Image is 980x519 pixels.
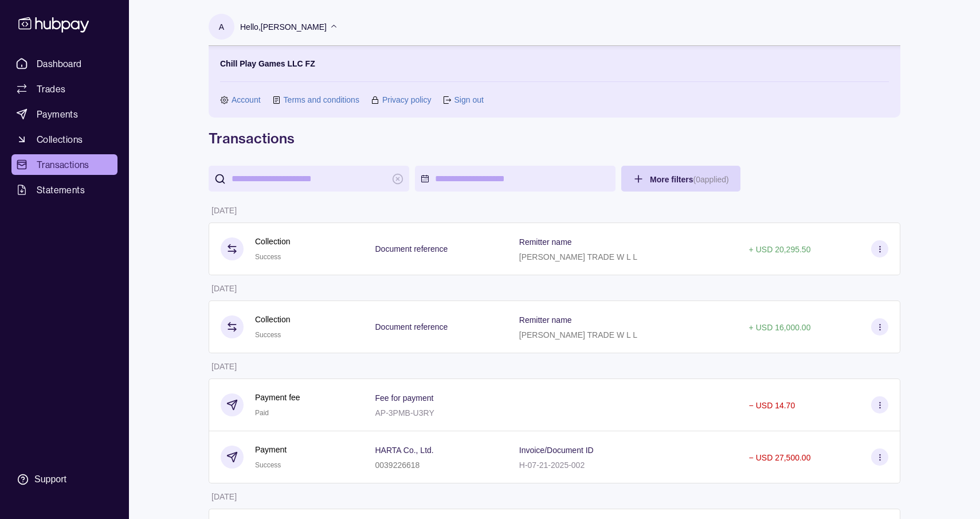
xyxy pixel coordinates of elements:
[11,154,117,175] a: Transactions
[255,443,287,456] p: Payment
[519,237,572,247] p: Remitter name
[375,322,448,331] p: Document reference
[232,166,386,192] input: search
[37,107,78,121] span: Payments
[11,129,117,150] a: Collections
[382,93,432,106] a: Privacy policy
[211,492,237,501] p: [DATE]
[11,53,117,74] a: Dashboard
[375,446,434,455] p: HARTA Co., Ltd.
[519,330,637,340] p: [PERSON_NAME] TRADE W L L
[240,21,327,33] p: Hello, [PERSON_NAME]
[255,313,290,326] p: Collection
[519,315,572,325] p: Remitter name
[749,245,811,254] p: + USD 20,295.50
[211,362,237,371] p: [DATE]
[37,158,89,171] span: Transactions
[11,79,117,99] a: Trades
[37,183,85,197] span: Statements
[375,461,420,470] p: 0039226618
[375,244,448,253] p: Document reference
[519,252,637,262] p: [PERSON_NAME] TRADE W L L
[375,393,434,403] p: Fee for payment
[650,175,729,184] span: More filters
[375,408,434,417] p: AP-3PMB-U3RY
[37,132,83,146] span: Collections
[34,473,66,486] div: Support
[220,57,315,70] p: Chill Play Games LLC FZ
[693,175,728,184] p: ( 0 applied)
[37,82,65,96] span: Trades
[284,93,359,106] a: Terms and conditions
[255,391,300,404] p: Payment fee
[11,179,117,200] a: Statements
[211,206,237,215] p: [DATE]
[37,57,82,71] span: Dashboard
[232,93,261,106] a: Account
[519,461,585,470] p: H-07-21-2025-002
[519,446,594,455] p: Invoice/Document ID
[621,166,740,192] button: More filters(0applied)
[11,104,117,124] a: Payments
[749,323,811,332] p: + USD 16,000.00
[219,21,224,33] p: A
[255,235,290,248] p: Collection
[255,253,281,261] span: Success
[211,284,237,293] p: [DATE]
[454,93,483,106] a: Sign out
[209,129,900,147] h1: Transactions
[255,409,269,417] span: Paid
[749,453,811,462] p: − USD 27,500.00
[255,461,281,469] span: Success
[255,331,281,339] span: Success
[11,467,117,491] a: Support
[749,401,795,410] p: − USD 14.70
